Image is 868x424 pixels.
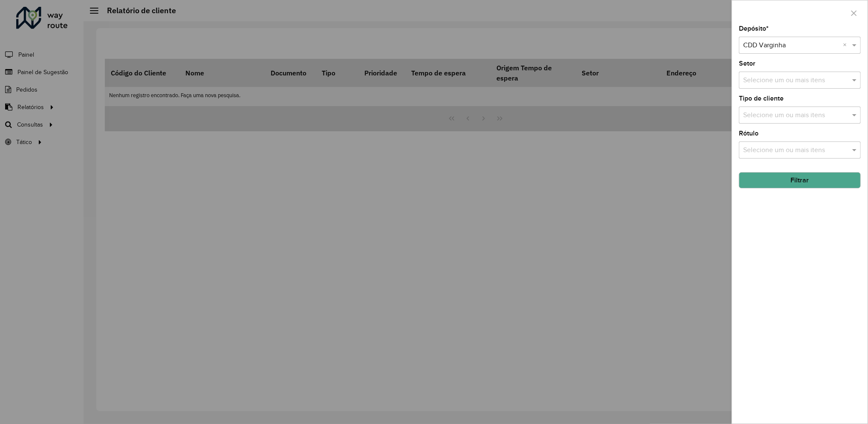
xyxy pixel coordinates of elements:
[739,23,769,34] label: Depósito
[739,58,756,69] label: Setor
[843,40,850,50] span: Clear all
[739,128,758,138] label: Rótulo
[739,93,784,104] label: Tipo de cliente
[739,172,861,188] button: Filtrar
